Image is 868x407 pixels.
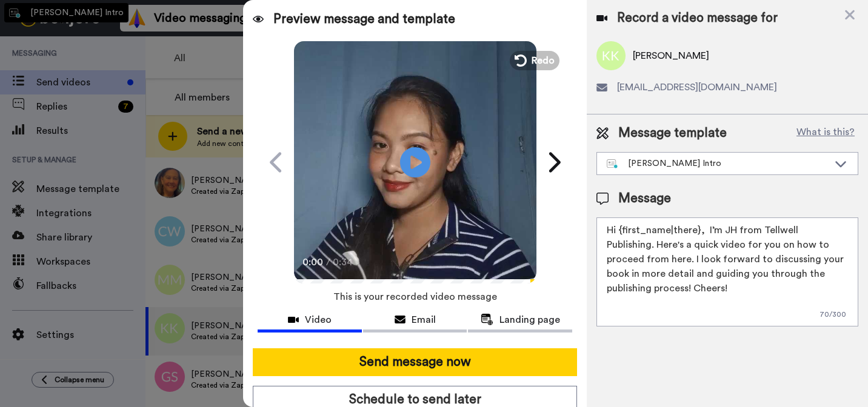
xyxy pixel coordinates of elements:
[618,124,727,142] span: Message template
[333,255,354,270] span: 0:34
[607,157,829,170] div: [PERSON_NAME] Intro
[412,313,436,327] span: Email
[793,124,858,142] button: What is this?
[302,255,324,270] span: 0:00
[617,80,777,94] span: [EMAIL_ADDRESS][DOMAIN_NAME]
[326,255,330,270] span: /
[333,283,497,310] span: This is your recorded video message
[596,217,858,326] textarea: Hi {first_name|there}, I’m JH from Tellwell Publishing. Here's a quick video for you on how to pr...
[499,313,560,327] span: Landing page
[253,348,577,376] button: Send message now
[607,159,618,169] img: nextgen-template.svg
[618,190,671,208] span: Message
[305,313,332,327] span: Video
